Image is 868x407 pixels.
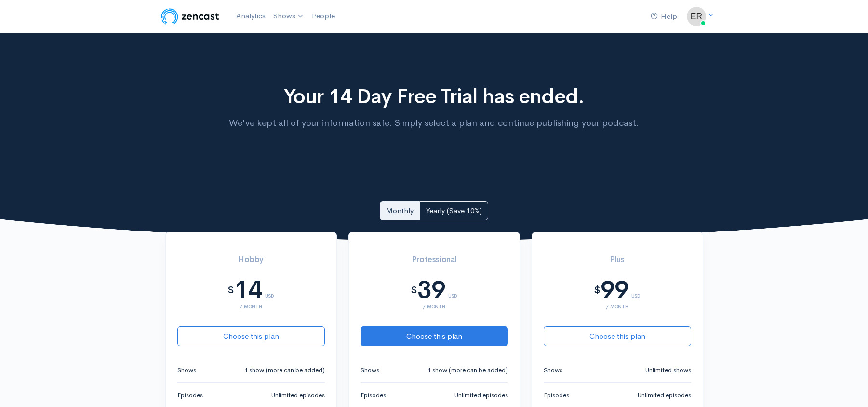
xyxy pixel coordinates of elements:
[448,282,457,298] div: USD
[244,366,325,375] small: 1 show (more can be added)
[223,85,645,108] h1: Your 14 Day Free Trial has ended.
[361,391,386,400] small: Episodes
[271,391,325,400] small: Unlimited episodes
[361,326,508,346] button: Choose this plan
[417,276,445,304] div: 39
[631,282,641,298] div: USD
[411,285,417,296] div: $
[160,7,221,26] img: ZenCast Logo
[544,366,562,375] small: Shows
[544,256,691,265] h3: Plus
[265,282,274,298] div: USD
[361,304,508,309] div: / month
[232,6,269,27] a: Analytics
[177,326,325,346] button: Choose this plan
[420,201,488,221] a: Yearly (Save 10%)
[177,366,196,375] small: Shows
[647,6,681,27] a: Help
[544,326,691,346] button: Choose this plan
[594,285,601,296] div: $
[308,6,339,27] a: People
[638,391,691,400] small: Unlimited episodes
[544,391,569,400] small: Episodes
[177,391,203,400] small: Episodes
[361,366,379,375] small: Shows
[380,201,420,221] a: Monthly
[177,304,325,309] div: / month
[177,256,325,265] h3: Hobby
[687,7,706,26] img: ...
[544,304,691,309] div: / month
[427,366,508,375] small: 1 show (more can be added)
[269,6,308,27] a: Shows
[227,285,234,296] div: $
[361,256,508,265] h3: Professional
[223,116,645,130] p: We've kept all of your information safe. Simply select a plan and continue publishing your podcast.
[234,276,262,304] div: 14
[601,276,628,304] div: 99
[645,366,691,375] small: Unlimited shows
[454,391,508,400] small: Unlimited episodes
